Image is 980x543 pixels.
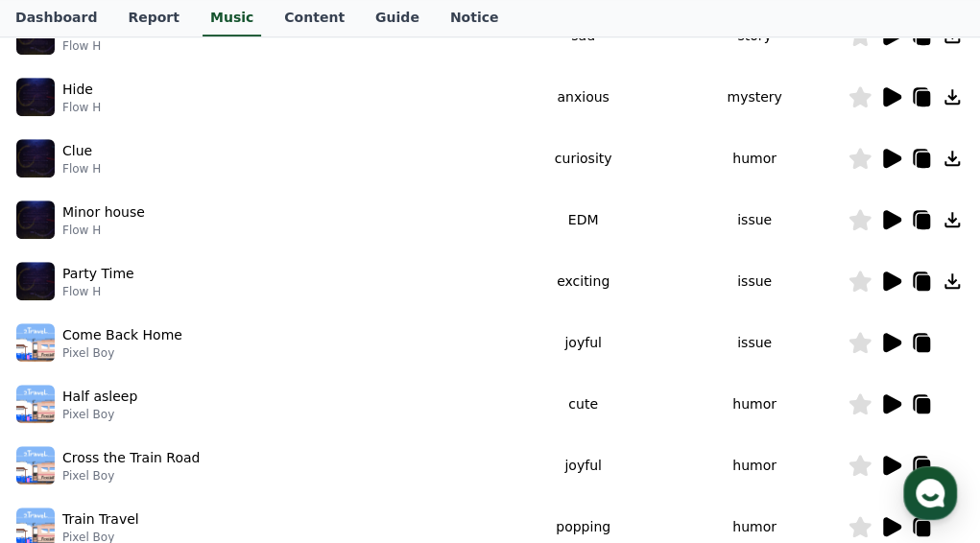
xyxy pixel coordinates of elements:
span: Settings [284,413,331,428]
img: music [16,139,55,177]
p: Come Back Home [62,325,182,345]
img: music [16,262,55,300]
p: Flow H [62,38,128,54]
p: Hide [62,80,93,100]
td: curiosity [505,128,661,189]
img: music [16,201,55,239]
a: Settings [248,384,369,432]
td: issue [661,312,848,373]
p: Minor house [62,202,145,223]
td: joyful [505,312,661,373]
p: Pixel Boy [62,468,200,484]
img: music [16,78,55,116]
td: exciting [505,250,661,312]
td: anxious [505,66,661,128]
p: Pixel Boy [62,407,137,422]
img: music [16,446,55,484]
td: issue [661,189,848,250]
td: humor [661,373,848,435]
td: issue [661,250,848,312]
img: music [16,323,55,362]
td: humor [661,128,848,189]
p: Party Time [62,264,134,284]
td: cute [505,373,661,435]
p: Clue [62,141,92,161]
td: humor [661,435,848,496]
p: Flow H [62,284,134,299]
a: Home [6,384,127,432]
p: Flow H [62,223,145,238]
p: Train Travel [62,509,139,530]
img: music [16,385,55,423]
p: Half asleep [62,387,137,407]
span: Home [49,413,83,428]
p: Cross the Train Road [62,448,200,468]
td: joyful [505,435,661,496]
span: Messages [159,413,216,429]
td: EDM [505,189,661,250]
a: Messages [127,384,248,432]
p: Pixel Boy [62,345,182,361]
p: Flow H [62,100,101,115]
p: Flow H [62,161,101,177]
td: mystery [661,66,848,128]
